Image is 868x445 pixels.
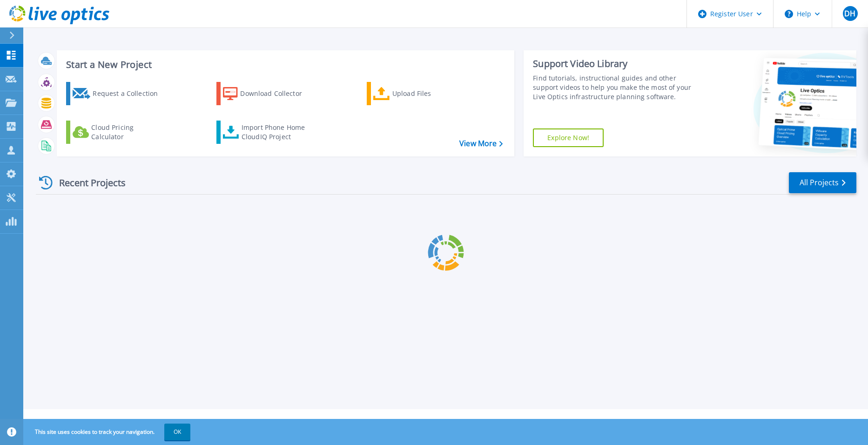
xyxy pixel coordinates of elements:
[392,84,467,103] div: Upload Files
[367,82,471,105] a: Upload Files
[93,84,167,103] div: Request a Collection
[91,123,166,142] div: Cloud Pricing Calculator
[164,424,190,440] button: OK
[533,128,604,147] a: Explore Now!
[844,10,855,17] span: DH
[66,82,170,105] a: Request a Collection
[789,172,856,193] a: All Projects
[26,424,190,440] span: This site uses cookies to track your navigation.
[66,60,502,70] h3: Start a New Project
[36,171,138,194] div: Recent Projects
[242,123,314,142] div: Import Phone Home CloudIQ Project
[533,58,702,70] div: Support Video Library
[459,139,503,148] a: View More
[240,84,315,103] div: Download Collector
[66,121,170,144] a: Cloud Pricing Calculator
[216,82,320,105] a: Download Collector
[533,74,702,101] div: Find tutorials, instructional guides and other support videos to help you make the most of your L...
